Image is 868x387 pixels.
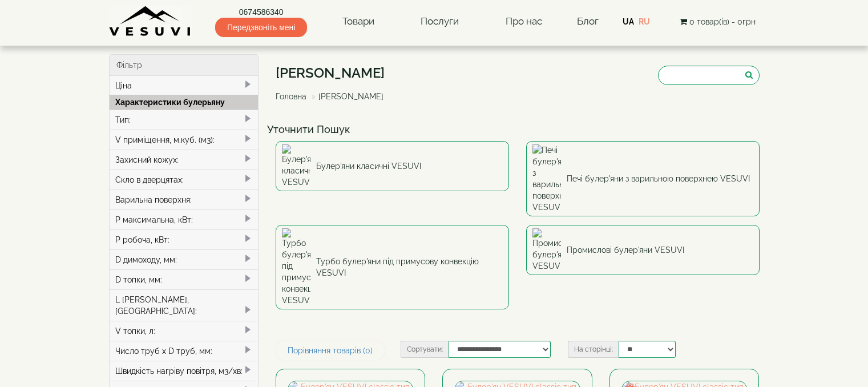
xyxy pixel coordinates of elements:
[110,190,259,209] div: Варильна поверхня:
[110,130,259,150] div: V приміщення, м.куб. (м3):
[276,141,509,191] a: Булер'яни класичні VESUVI Булер'яни класичні VESUVI
[331,9,386,35] a: Товари
[110,110,259,130] div: Тип:
[676,15,759,28] button: 0 товар(ів) - 0грн
[110,321,259,341] div: V топки, л:
[110,55,259,76] div: Фільтр
[409,9,470,35] a: Послуги
[401,341,449,358] label: Сортувати:
[532,228,561,272] img: Промислові булер'яни VESUVI
[568,341,619,358] label: На сторінці:
[110,361,259,381] div: Швидкість нагріву повітря, м3/хв:
[276,66,392,80] h1: [PERSON_NAME]
[110,249,259,269] div: D димоходу, мм:
[282,144,310,188] img: Булер'яни класичні VESUVI
[526,225,760,275] a: Промислові булер'яни VESUVI Промислові булер'яни VESUVI
[577,15,599,27] a: Блог
[276,225,509,309] a: Турбо булер'яни під примусову конвекцію VESUVI Турбо булер'яни під примусову конвекцію VESUVI
[309,91,383,102] li: [PERSON_NAME]
[623,17,634,26] a: UA
[110,229,259,249] div: P робоча, кВт:
[532,144,561,213] img: Печі булер'яни з варильною поверхнею VESUVI
[215,18,307,37] span: Передзвоніть мені
[110,150,259,170] div: Захисний кожух:
[494,9,554,35] a: Про нас
[276,341,385,360] a: Порівняння товарів (0)
[110,289,259,321] div: L [PERSON_NAME], [GEOGRAPHIC_DATA]:
[526,141,760,216] a: Печі булер'яни з варильною поверхнею VESUVI Печі булер'яни з варильною поверхнею VESUVI
[110,170,259,190] div: Скло в дверцятах:
[215,6,307,18] a: 0674586340
[110,341,259,361] div: Число труб x D труб, мм:
[639,17,650,26] a: RU
[109,6,192,37] img: Завод VESUVI
[110,95,259,110] div: Характеристики булерьяну
[267,124,768,135] h4: Уточнити Пошук
[689,17,756,26] span: 0 товар(ів) - 0грн
[282,228,310,306] img: Турбо булер'яни під примусову конвекцію VESUVI
[276,92,306,101] a: Головна
[110,269,259,289] div: D топки, мм:
[110,209,259,229] div: P максимальна, кВт:
[110,76,259,95] div: Ціна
